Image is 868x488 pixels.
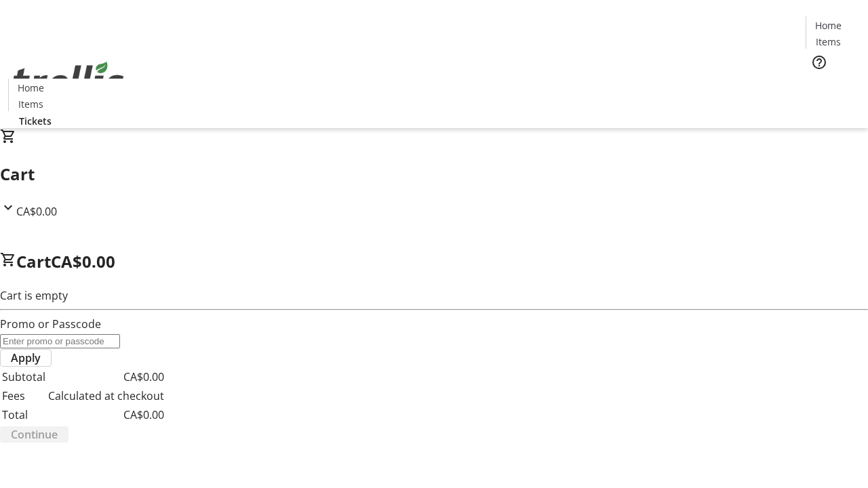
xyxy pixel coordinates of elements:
[8,47,129,115] img: Orient E2E Organization C2jr3sMsve's Logo
[806,49,833,76] button: Help
[47,368,165,386] td: CA$0.00
[1,387,46,405] td: Fees
[47,406,165,424] td: CA$0.00
[806,35,850,49] a: Items
[1,368,46,386] td: Subtotal
[19,114,52,128] span: Tickets
[816,79,849,93] span: Tickets
[9,97,52,111] a: Items
[11,350,41,366] span: Apply
[806,79,860,93] a: Tickets
[806,18,850,33] a: Home
[51,250,115,272] span: CA$0.00
[815,18,842,33] span: Home
[9,81,52,95] a: Home
[816,35,841,49] span: Items
[47,387,165,405] td: Calculated at checkout
[16,204,57,219] span: CA$0.00
[8,114,62,128] a: Tickets
[18,81,44,95] span: Home
[18,97,43,111] span: Items
[1,406,46,424] td: Total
